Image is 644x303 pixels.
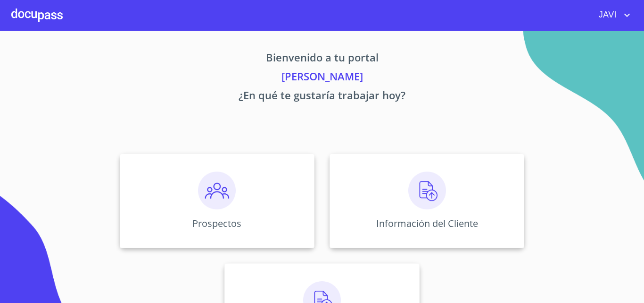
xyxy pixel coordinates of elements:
p: [PERSON_NAME] [32,69,612,87]
span: JAVI [592,8,621,23]
img: carga.png [408,172,446,209]
button: account of current user [592,8,633,23]
p: Prospectos [192,217,241,230]
p: Bienvenido a tu portal [32,50,612,69]
img: prospectos.png [198,172,236,209]
p: Información del Cliente [376,217,478,230]
p: ¿En qué te gustaría trabajar hoy? [32,87,612,106]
